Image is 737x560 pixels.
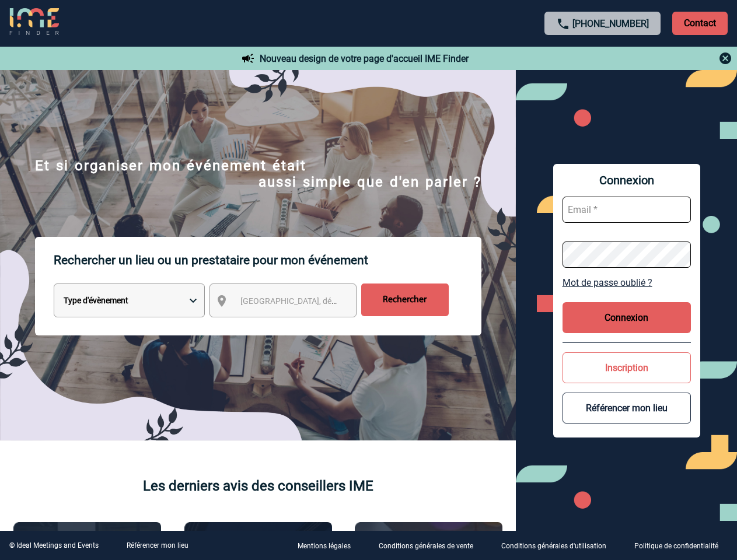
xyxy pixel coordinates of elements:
[288,540,369,551] a: Mentions légales
[634,542,718,551] p: Politique de confidentialité
[672,12,728,35] p: Contact
[127,541,188,549] a: Référencer mon lieu
[563,393,691,423] button: Référencer mon lieu
[563,352,691,383] button: Inscription
[240,296,403,306] span: [GEOGRAPHIC_DATA], département, région...
[572,18,649,29] a: [PHONE_NUMBER]
[563,173,691,187] span: Connexion
[563,277,691,288] a: Mot de passe oublié ?
[369,540,492,551] a: Conditions générales de vente
[54,237,481,283] p: Rechercher un lieu ou un prestataire pour mon événement
[556,17,570,31] img: call-24-px.png
[9,541,99,549] div: © Ideal Meetings and Events
[563,197,691,223] input: Email *
[361,283,449,316] input: Rechercher
[298,542,351,551] p: Mentions légales
[492,540,625,551] a: Conditions générales d'utilisation
[379,542,473,551] p: Conditions générales de vente
[625,540,737,551] a: Politique de confidentialité
[563,302,691,333] button: Connexion
[501,542,606,551] p: Conditions générales d'utilisation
